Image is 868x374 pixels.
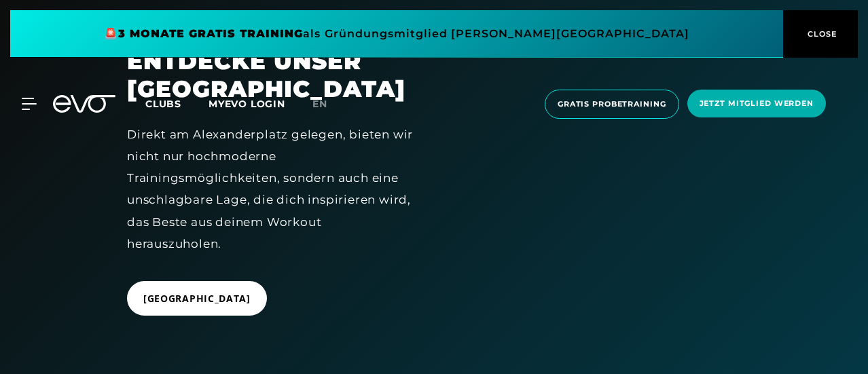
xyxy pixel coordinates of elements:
span: CLOSE [804,28,837,40]
a: [GEOGRAPHIC_DATA] [127,271,272,326]
a: Clubs [145,97,209,110]
a: Jetzt Mitglied werden [683,90,830,119]
span: [GEOGRAPHIC_DATA] [143,291,251,305]
a: MYEVO LOGIN [209,98,285,110]
a: Gratis Probetraining [541,90,683,119]
button: CLOSE [783,10,858,58]
a: en [312,96,344,112]
span: Clubs [145,98,181,110]
span: Gratis Probetraining [558,98,666,110]
span: en [312,98,327,110]
span: Jetzt Mitglied werden [700,98,814,109]
div: Direkt am Alexanderplatz gelegen, bieten wir nicht nur hochmoderne Trainingsmöglichkeiten, sonder... [127,124,415,255]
